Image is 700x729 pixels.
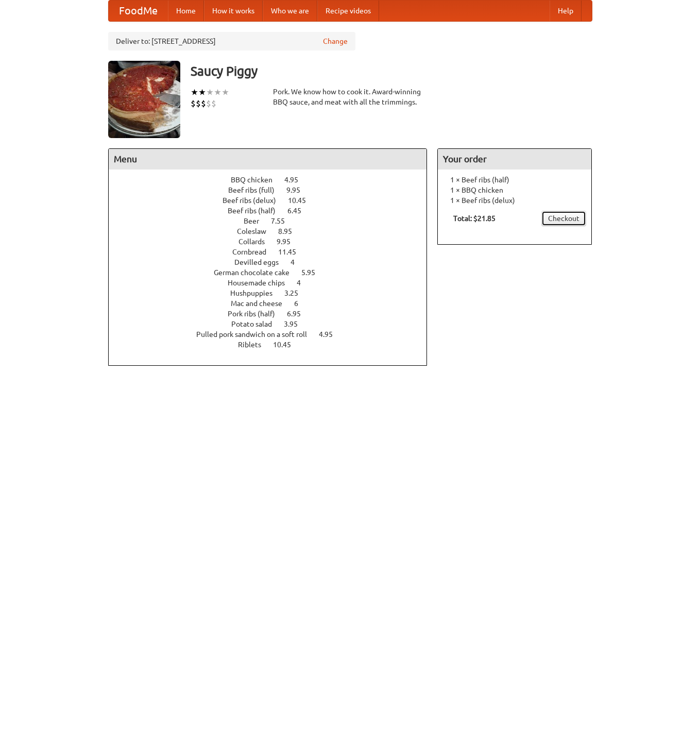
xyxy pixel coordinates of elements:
[206,87,214,98] li: ★
[228,186,285,194] span: Beef ribs (full)
[221,87,229,98] li: ★
[271,217,295,225] span: 7.55
[301,268,326,277] span: 5.95
[201,98,206,109] li: $
[191,98,196,109] li: $
[541,211,586,226] a: Checkout
[231,176,283,184] span: BBQ chicken
[228,207,286,215] span: Beef ribs (half)
[231,299,317,308] a: Mac and cheese 6
[284,320,308,328] span: 3.95
[223,196,286,205] span: Beef ribs (delux)
[443,175,586,185] li: 1 × Beef ribs (half)
[168,1,204,21] a: Home
[204,1,263,21] a: How it works
[287,207,312,215] span: 6.45
[277,238,301,246] span: 9.95
[284,289,309,297] span: 3.25
[297,279,311,287] span: 4
[196,98,201,109] li: $
[206,98,211,109] li: $
[191,61,592,81] h3: Saucy Piggy
[223,196,325,205] a: Beef ribs (delux) 10.45
[287,310,311,318] span: 6.95
[284,176,309,184] span: 4.95
[232,248,277,256] span: Cornbread
[196,330,352,338] a: Pulled pork sandwich on a soft roll 4.95
[443,195,586,206] li: 1 × Beef ribs (delux)
[228,310,285,318] span: Pork ribs (half)
[198,87,206,98] li: ★
[294,299,309,308] span: 6
[234,258,314,266] a: Devilled eggs 4
[453,214,496,223] b: Total: $21.85
[211,98,216,109] li: $
[108,32,355,50] div: Deliver to: [STREET_ADDRESS]
[231,176,317,184] a: BBQ chicken 4.95
[323,36,348,46] a: Change
[231,320,317,328] a: Potato salad 3.95
[231,320,282,328] span: Potato salad
[263,1,317,21] a: Who we are
[286,186,311,194] span: 9.95
[231,299,293,308] span: Mac and cheese
[244,217,269,225] span: Beer
[238,341,271,349] span: Riblets
[228,310,320,318] a: Pork ribs (half) 6.95
[234,258,289,266] span: Devilled eggs
[214,87,221,98] li: ★
[228,279,295,287] span: Housemade chips
[278,248,306,256] span: 11.45
[214,268,300,277] span: German chocolate cake
[196,330,317,338] span: Pulled pork sandwich on a soft roll
[230,289,317,297] a: Hushpuppies 3.25
[230,289,283,297] span: Hushpuppies
[288,196,316,205] span: 10.45
[232,248,315,256] a: Cornbread 11.45
[238,341,310,349] a: Riblets 10.45
[319,330,343,338] span: 4.95
[228,186,319,194] a: Beef ribs (full) 9.95
[109,149,427,169] h4: Menu
[273,87,428,107] div: Pork. We know how to cook it. Award-winning BBQ sauce, and meat with all the trimmings.
[273,341,301,349] span: 10.45
[238,238,310,246] a: Collards 9.95
[228,207,320,215] a: Beef ribs (half) 6.45
[291,258,305,266] span: 4
[438,149,591,169] h4: Your order
[237,227,277,235] span: Coleslaw
[228,279,320,287] a: Housemade chips 4
[191,87,198,98] li: ★
[317,1,379,21] a: Recipe videos
[550,1,582,21] a: Help
[237,227,311,235] a: Coleslaw 8.95
[109,1,168,21] a: FoodMe
[214,268,334,277] a: German chocolate cake 5.95
[238,238,275,246] span: Collards
[244,217,304,225] a: Beer 7.55
[108,61,180,138] img: angular.jpg
[443,185,586,195] li: 1 × BBQ chicken
[278,227,302,235] span: 8.95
